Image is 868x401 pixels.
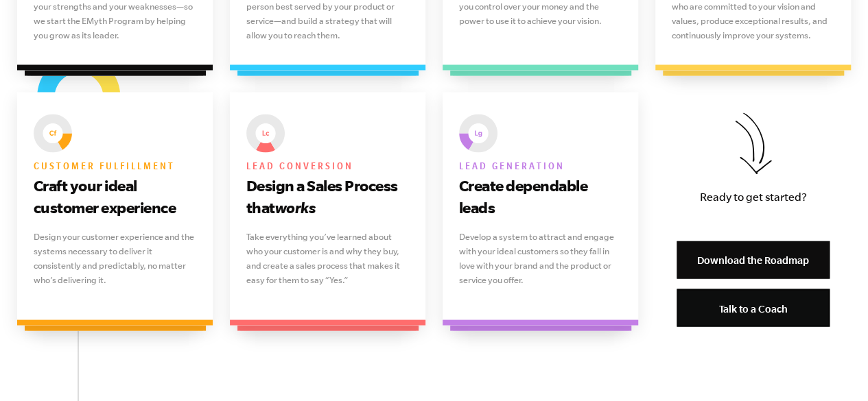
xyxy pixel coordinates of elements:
[459,114,497,152] img: EMyth The Seven Essential Systems: Lead generation
[275,198,316,215] i: works
[459,229,622,287] p: Develop a system to attract and engage with your ideal customers so they fall in love with your b...
[246,114,285,152] img: EMyth The Seven Essential Systems: Lead conversion
[677,241,830,278] a: Download the Roadmap
[34,158,197,174] h6: Customer fulfillment
[246,158,410,174] h6: Lead conversion
[459,158,622,174] h6: Lead generation
[799,335,868,401] iframe: Chat Widget
[246,229,410,287] p: Take everything you’ve learned about who your customer is and why they buy, and create a sales pr...
[459,174,622,218] h3: Create dependable leads
[719,302,788,314] span: Talk to a Coach
[677,187,830,206] p: Ready to get started?
[34,174,197,218] h3: Craft your ideal customer experience
[735,112,772,174] img: Download the Roadmap
[677,289,830,326] a: Talk to a Coach
[246,174,410,218] h3: Design a Sales Process that
[34,114,72,152] img: EMyth The Seven Essential Systems: Customer fulfillment
[34,229,197,287] p: Design your customer experience and the systems necessary to deliver it consistently and predicta...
